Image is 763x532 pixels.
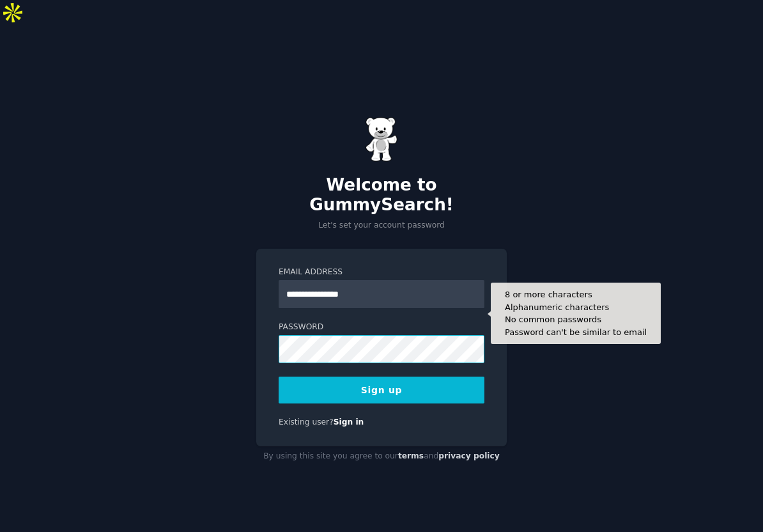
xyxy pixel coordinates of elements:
[279,322,484,333] label: Password
[279,267,484,278] label: Email Address
[279,377,484,403] button: Sign up
[256,220,507,231] p: Let's set your account password
[256,175,507,215] h2: Welcome to GummySearch!
[279,418,334,426] span: Existing user?
[334,418,364,426] a: Sign in
[398,451,424,460] a: terms
[366,117,397,162] img: Gummy Bear
[463,306,478,322] keeper-lock: Open Keeper Popup
[438,451,500,460] a: privacy policy
[256,446,507,467] div: By using this site you agree to our and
